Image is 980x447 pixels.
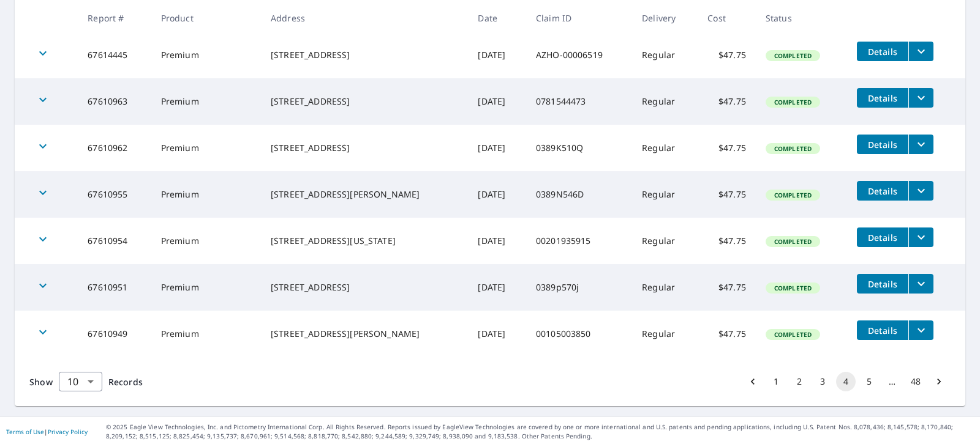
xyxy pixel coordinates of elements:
[859,372,879,391] button: Go to page 5
[151,171,261,218] td: Premium
[767,237,819,246] span: Completed
[468,32,526,78] td: [DATE]
[908,42,933,61] button: filesDropdownBtn-67614445
[908,135,933,154] button: filesDropdownBtn-67610962
[78,32,151,78] td: 67614445
[766,372,786,391] button: Go to page 1
[698,311,756,357] td: $47.75
[78,311,151,357] td: 67610949
[813,372,832,391] button: Go to page 3
[864,325,901,336] span: Details
[864,139,901,150] span: Details
[78,78,151,125] td: 67610963
[59,372,102,391] div: Show 10 records
[6,427,44,436] a: Terms of Use
[767,144,819,153] span: Completed
[698,264,756,311] td: $47.75
[78,218,151,264] td: 67610954
[908,227,933,247] button: filesDropdownBtn-67610954
[864,232,901,243] span: Details
[698,218,756,264] td: $47.75
[151,78,261,125] td: Premium
[908,88,933,108] button: filesDropdownBtn-67610963
[698,78,756,125] td: $47.75
[883,375,902,388] div: …
[78,171,151,218] td: 67610955
[271,142,458,154] div: [STREET_ADDRESS]
[857,42,908,61] button: detailsBtn-67614445
[271,235,458,247] div: [STREET_ADDRESS][US_STATE]
[151,32,261,78] td: Premium
[271,49,458,61] div: [STREET_ADDRESS]
[698,171,756,218] td: $47.75
[864,185,901,197] span: Details
[468,125,526,171] td: [DATE]
[468,311,526,357] td: [DATE]
[767,284,819,292] span: Completed
[271,188,458,201] div: [STREET_ADDRESS][PERSON_NAME]
[632,125,698,171] td: Regular
[526,311,632,357] td: 00105003850
[632,32,698,78] td: Regular
[864,92,901,104] span: Details
[857,320,908,340] button: detailsBtn-67610949
[906,372,925,391] button: Go to page 48
[743,372,763,391] button: Go to previous page
[767,330,819,339] span: Completed
[857,274,908,294] button: detailsBtn-67610951
[29,376,53,388] span: Show
[78,125,151,171] td: 67610962
[78,264,151,311] td: 67610951
[857,135,908,154] button: detailsBtn-67610962
[108,376,143,388] span: Records
[632,78,698,125] td: Regular
[698,32,756,78] td: $47.75
[526,171,632,218] td: 0389N546D
[767,98,819,106] span: Completed
[151,218,261,264] td: Premium
[526,32,632,78] td: AZHO-00006519
[929,372,949,391] button: Go to next page
[271,328,458,340] div: [STREET_ADDRESS][PERSON_NAME]
[836,372,856,391] button: page 4
[857,88,908,108] button: detailsBtn-67610963
[151,125,261,171] td: Premium
[741,372,951,391] nav: pagination navigation
[632,218,698,264] td: Regular
[468,171,526,218] td: [DATE]
[526,264,632,311] td: 0389p570j
[908,320,933,340] button: filesDropdownBtn-67610949
[526,78,632,125] td: 0781544473
[468,218,526,264] td: [DATE]
[857,227,908,247] button: detailsBtn-67610954
[632,311,698,357] td: Regular
[908,274,933,294] button: filesDropdownBtn-67610951
[767,51,819,60] span: Completed
[59,364,102,399] div: 10
[790,372,809,391] button: Go to page 2
[151,311,261,357] td: Premium
[526,218,632,264] td: 00201935915
[632,171,698,218] td: Regular
[151,264,261,311] td: Premium
[468,264,526,311] td: [DATE]
[48,427,88,436] a: Privacy Policy
[908,181,933,201] button: filesDropdownBtn-67610955
[632,264,698,311] td: Regular
[6,428,88,435] p: |
[106,423,974,441] p: © 2025 Eagle View Technologies, Inc. and Pictometry International Corp. All Rights Reserved. Repo...
[767,191,819,199] span: Completed
[864,278,901,290] span: Details
[271,95,458,108] div: [STREET_ADDRESS]
[271,281,458,294] div: [STREET_ADDRESS]
[468,78,526,125] td: [DATE]
[698,125,756,171] td: $47.75
[526,125,632,171] td: 0389K510Q
[864,46,901,57] span: Details
[857,181,908,201] button: detailsBtn-67610955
